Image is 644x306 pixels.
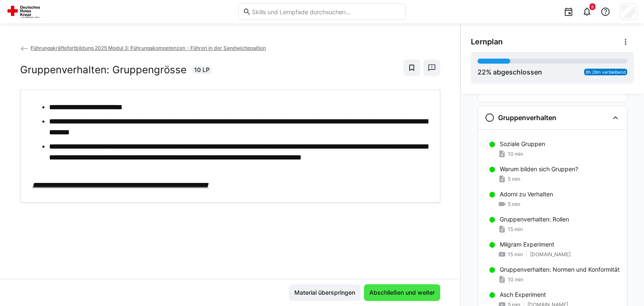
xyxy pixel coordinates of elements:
[530,251,571,258] span: [DOMAIN_NAME]
[194,66,210,74] span: 10 LP
[500,291,546,299] p: Asch Experiment
[500,240,554,249] p: Milgram Experiment
[508,176,520,183] span: 5 min
[478,68,486,76] span: 22
[508,226,523,233] span: 15 min
[500,190,553,198] p: Adorni zu Verhalten
[508,201,520,208] span: 5 min
[20,45,266,51] a: Führungskräftefortbildung 2025 Modul 3: Führungskompetenzen - Führen in der Sandwichposition
[20,64,187,76] h2: Gruppenverhalten: Gruppengrösse
[500,140,545,148] p: Soziale Gruppen
[289,284,361,301] button: Material überspringen
[586,69,626,75] span: 6h 28m verbleibend
[498,113,556,122] h3: Gruppenverhalten
[368,288,436,297] span: Abschließen und weiter
[508,251,523,258] span: 15 min
[591,4,594,9] span: 8
[251,8,401,15] input: Skills und Lernpfade durchsuchen…
[478,67,542,77] div: % abgeschlossen
[508,276,523,283] span: 10 min
[508,151,523,157] span: 10 min
[500,215,569,224] p: Gruppenverhalten: Rollen
[364,284,440,301] button: Abschließen und weiter
[471,37,503,46] span: Lernplan
[500,165,578,173] p: Warum bilden sich Gruppen?
[293,288,356,297] span: Material überspringen
[31,45,266,51] span: Führungskräftefortbildung 2025 Modul 3: Führungskompetenzen - Führen in der Sandwichposition
[500,265,620,274] p: Gruppenverhalten: Normen und Konformität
